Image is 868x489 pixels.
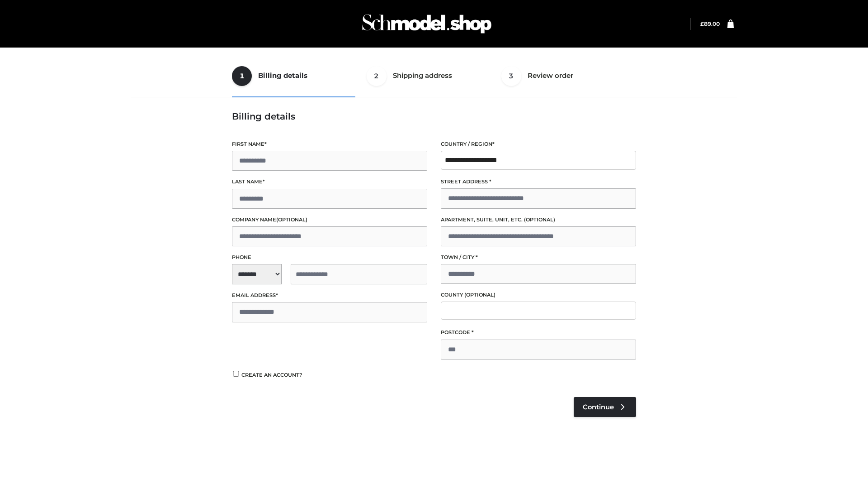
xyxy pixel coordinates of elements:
[441,253,636,262] label: Town / City
[232,140,427,149] label: First name
[232,253,427,262] label: Phone
[441,328,636,337] label: Postcode
[232,291,427,300] label: Email address
[232,216,427,224] label: Company name
[700,20,720,27] a: £89.00
[276,216,307,223] span: (optional)
[574,397,636,417] a: Continue
[232,111,636,122] h3: Billing details
[441,216,636,224] label: Apartment, suite, unit, etc.
[524,216,555,223] span: (optional)
[241,372,302,378] span: Create an account?
[464,292,495,298] span: (optional)
[359,6,495,42] img: Schmodel Admin 964
[441,140,636,149] label: Country / Region
[232,371,240,377] input: Create an account?
[700,20,704,27] span: £
[232,177,427,186] label: Last name
[441,291,636,299] label: County
[441,177,636,186] label: Street address
[700,20,720,27] bdi: 89.00
[583,403,614,411] span: Continue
